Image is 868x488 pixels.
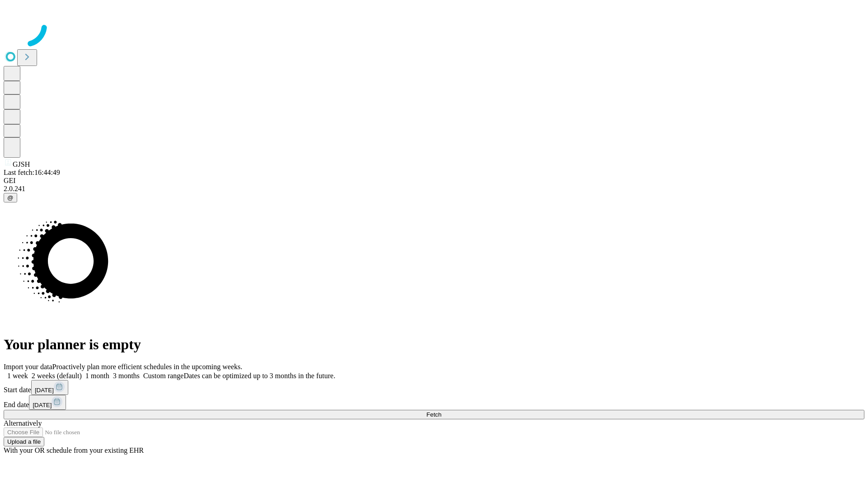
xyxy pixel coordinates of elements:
[113,372,140,380] span: 3 months
[33,402,52,408] span: [DATE]
[4,410,864,419] button: Fetch
[4,446,144,454] span: With your OR schedule from your existing EHR
[4,437,44,446] button: Upload a file
[31,380,68,395] button: [DATE]
[4,363,52,371] span: Import your data
[32,372,82,380] span: 2 weeks (default)
[4,380,864,395] div: Start date
[4,193,17,202] button: @
[7,372,28,380] span: 1 week
[35,387,54,394] span: [DATE]
[13,160,30,168] span: GJSH
[85,372,109,380] span: 1 month
[52,363,242,371] span: Proactively plan more efficient schedules in the upcoming weeks.
[4,185,864,193] div: 2.0.241
[143,372,184,380] span: Custom range
[29,395,66,410] button: [DATE]
[426,411,441,418] span: Fetch
[4,169,60,176] span: Last fetch: 16:44:49
[4,177,864,185] div: GEI
[4,419,42,427] span: Alternatively
[7,194,14,201] span: @
[4,336,864,353] h1: Your planner is empty
[184,372,335,380] span: Dates can be optimized up to 3 months in the future.
[4,395,864,410] div: End date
